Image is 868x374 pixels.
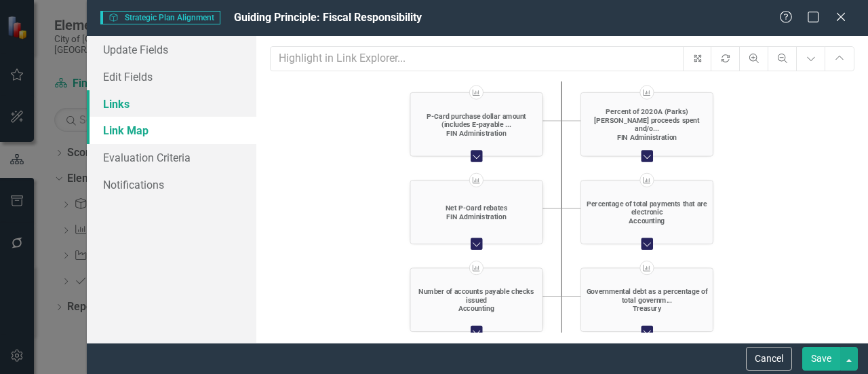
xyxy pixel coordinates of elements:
[627,217,667,225] span: Accounting
[87,144,256,171] a: Evaluation Criteria
[444,212,509,221] span: FIN Administration
[87,63,256,90] a: Edit Fields
[410,111,542,128] a: P-Card purchase dollar amount (includes E-payable ...
[631,304,665,313] span: Treasury
[413,111,540,128] div: P-Card purchase dollar amount (includes E-payable ...
[584,107,711,133] div: Percent of 2020A (Parks) [PERSON_NAME] proceeds spent and/o...
[584,287,711,304] div: Governmental debt as a percentage of total governm...
[100,11,220,24] span: Strategic Plan Alignment
[443,204,510,212] a: Net P-Card rebates
[234,11,422,24] span: Guiding Principle: Fiscal Responsibility
[584,200,711,217] div: Percentage of total payments that are electronic
[746,347,792,371] button: Cancel
[802,347,840,371] button: Save
[615,133,679,142] span: FIN Administration
[581,107,713,133] a: Percent of 2020A (Parks) [PERSON_NAME] proceeds spent and/o...
[87,90,256,117] a: Links
[456,304,497,313] span: Accounting
[87,171,256,198] a: Notifications
[581,200,713,217] a: Percentage of total payments that are electronic
[581,287,713,304] a: Governmental debt as a percentage of total governm...
[270,46,684,71] input: Highlight in Link Explorer...
[444,129,509,138] span: FIN Administration
[87,36,256,63] a: Update Fields
[87,117,256,144] a: Link Map
[413,287,540,304] div: Number of accounts payable checks issued
[446,204,508,212] div: Net P-Card rebates
[410,287,542,304] a: Number of accounts payable checks issued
